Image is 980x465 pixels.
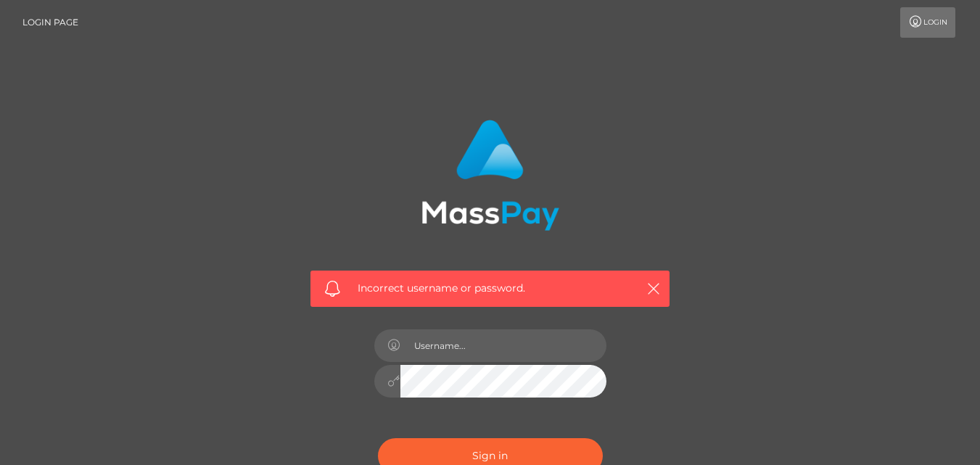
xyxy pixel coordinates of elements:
input: Username... [400,329,606,362]
span: Incorrect username or password. [358,281,622,296]
a: Login [900,7,955,38]
img: MassPay Login [421,120,559,231]
a: Login Page [22,7,78,38]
